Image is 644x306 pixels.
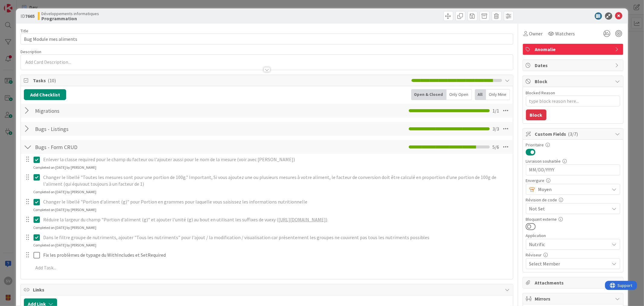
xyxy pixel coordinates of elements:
[43,198,509,205] p: Changer le libellé "
[43,174,509,187] p: Changer le libellé "
[33,142,169,152] input: Add Checklist...
[526,198,620,202] div: Révision de code
[33,105,169,116] input: Add Checklist...
[529,165,617,175] input: MM/DD/YYYY
[33,77,408,84] span: Tasks
[535,62,612,69] span: Dates
[48,77,56,83] span: ( 10 )
[21,34,513,44] input: type card name here...
[33,165,96,170] div: Completed on [DATE] by [PERSON_NAME]
[278,216,327,223] a: [URL][DOMAIN_NAME])
[526,109,546,120] button: Block
[535,46,612,53] span: Anomalie
[529,204,607,213] span: Not Set
[33,123,169,134] input: Add Checklist...
[33,189,96,195] div: Completed on [DATE] by [PERSON_NAME]
[13,1,27,8] span: Support
[535,130,612,138] span: Custom Fields
[41,16,99,21] b: Programmation
[529,240,607,249] span: Nutrific
[21,49,41,54] span: Description
[24,89,66,100] button: Add Checklist
[33,207,96,213] div: Completed on [DATE] by [PERSON_NAME]
[526,143,620,147] div: Prioritaire
[526,233,620,238] div: Application
[526,178,620,183] div: Envergure
[535,78,612,85] span: Block
[25,13,35,19] b: 7665
[411,89,447,100] div: Open & Closed
[526,90,555,96] label: Blocked Reason
[83,199,307,205] span: Portion d'aliment (g)" pour Portion en grammes pour laquelle vous saisissez les informations nutr...
[493,125,499,132] span: 3 / 3
[43,174,498,187] span: Toutes les mesures sont pour une portion de 100g." Important, Si vous ajoutez une ou plusieurs me...
[493,143,499,151] span: 5 / 6
[43,156,509,163] p: Enlever la classe required pour le champ du facteur ou l'ajouter aussi pour le nom de la mesure (...
[447,89,472,100] div: Only Open
[21,12,35,20] span: ID
[529,30,543,37] span: Owner
[568,131,578,137] span: ( 3/7 )
[535,279,612,286] span: Attachments
[529,260,560,267] span: Select Member
[535,295,612,302] span: Mirrors
[475,89,486,100] div: All
[526,217,620,221] div: Bloquant externe
[486,89,510,100] div: Only Mine
[526,253,620,257] div: Réviseur
[21,28,28,34] label: Title
[33,225,96,230] div: Completed on [DATE] by [PERSON_NAME]
[33,243,96,248] div: Completed on [DATE] by [PERSON_NAME]
[493,107,499,114] span: 1 / 1
[556,30,575,37] span: Watchers
[538,185,607,194] span: Moyen
[43,216,509,223] p: Réduire la largeur du champ "
[33,286,502,293] span: Links
[43,252,509,259] p: Fix les problèmes de typage du WithIncludes et SetRequired
[104,216,278,223] span: Portion d'aliment (g)" et ajouter l'unité (g) au bout en utilisant les suffixes de vuexy (
[43,234,509,241] p: Dans le filtre groupe de nutriments, ajouter "Tous les nutriments" pour l'ajout / la modification...
[41,11,99,16] span: Développements informatiques
[526,159,620,163] div: Livraison souhaitée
